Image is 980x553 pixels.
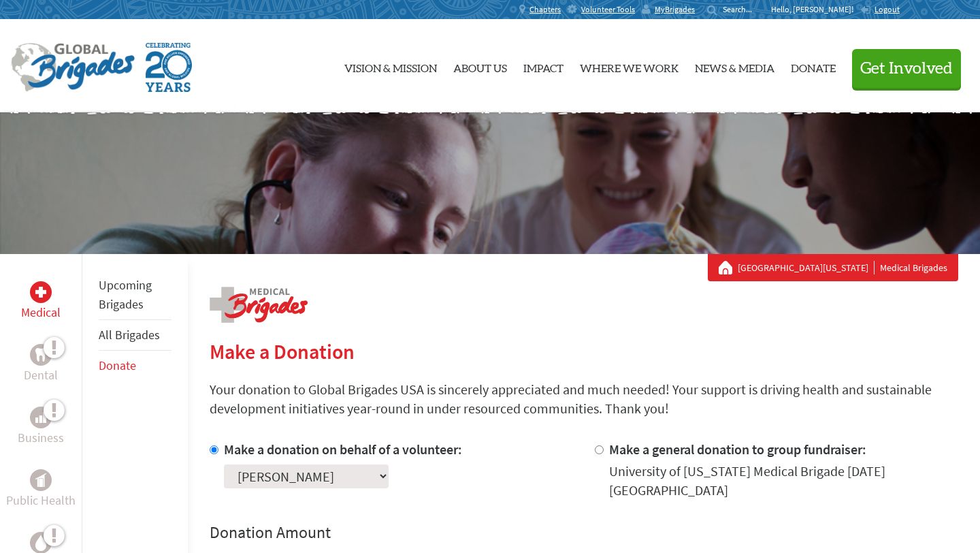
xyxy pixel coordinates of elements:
p: Hello, [PERSON_NAME]! [771,4,860,15]
button: Get Involved [852,49,961,88]
div: Public Health [30,469,52,491]
div: Dental [30,344,52,366]
span: Logout [875,4,900,14]
a: Upcoming Brigades [99,277,152,312]
a: News & Media [695,31,774,101]
h4: Donation Amount [210,522,958,543]
a: Where We Work [580,31,679,101]
li: All Brigades [99,320,171,351]
a: BusinessBusiness [18,407,64,447]
a: Donate [791,31,836,101]
label: Make a donation on behalf of a volunteer: [224,441,462,458]
a: Logout [860,4,900,15]
p: Business [18,428,64,447]
a: [GEOGRAPHIC_DATA][US_STATE] [738,261,875,274]
input: Search... [723,4,762,14]
a: MedicalMedical [21,281,61,322]
a: Donate [99,358,136,373]
label: Make a general donation to group fundraiser: [609,441,866,458]
img: Public Health [35,473,46,487]
a: About Us [453,31,507,101]
div: Medical Brigades [719,261,947,274]
div: University of [US_STATE] Medical Brigade [DATE] [GEOGRAPHIC_DATA] [609,462,958,500]
a: Impact [523,31,563,101]
span: Chapters [529,4,561,15]
img: Medical [35,287,46,298]
p: Dental [24,366,58,385]
img: Water [35,535,46,550]
a: Vision & Mission [344,31,437,101]
p: Medical [21,303,61,322]
p: Your donation to Global Brigades USA is sincerely appreciated and much needed! Your support is dr... [210,380,958,418]
p: Public Health [6,491,76,510]
a: DentalDental [24,344,58,385]
a: All Brigades [99,327,160,343]
img: Dental [35,348,46,361]
img: Business [35,412,46,423]
a: Public HealthPublic Health [6,469,76,510]
span: Get Involved [860,61,953,77]
div: Medical [30,281,52,303]
div: Business [30,407,52,428]
img: logo-medical.png [210,287,308,323]
li: Donate [99,351,171,381]
h2: Make a Donation [210,339,958,364]
li: Upcoming Brigades [99,270,171,320]
img: Global Brigades Logo [11,43,135,92]
img: Global Brigades Celebrating 20 Years [146,43,192,92]
span: Volunteer Tools [581,4,635,15]
span: MyBrigades [655,4,695,15]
